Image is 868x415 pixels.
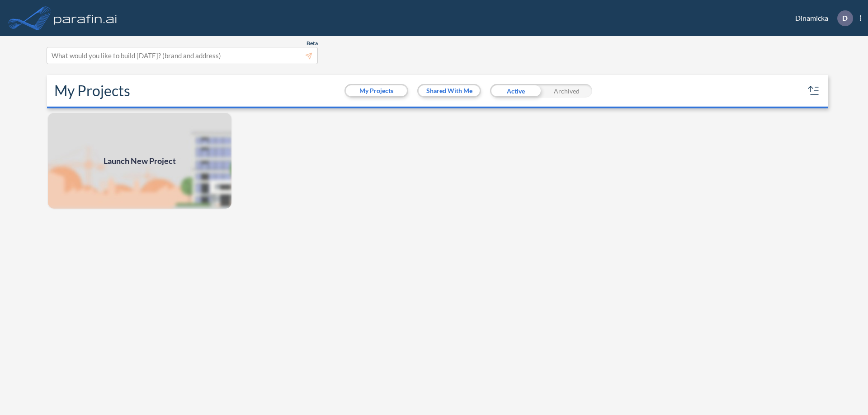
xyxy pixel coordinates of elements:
[104,155,176,167] span: Launch New Project
[346,85,407,96] button: My Projects
[807,84,821,98] button: sort
[307,40,318,47] span: Beta
[54,82,130,99] h2: My Projects
[782,10,861,26] div: Dinamicka
[842,14,848,22] p: D
[541,84,592,98] div: Archived
[490,84,541,98] div: Active
[47,112,232,210] img: add
[52,9,119,27] img: logo
[47,112,232,210] a: Launch New Project
[419,85,480,96] button: Shared With Me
